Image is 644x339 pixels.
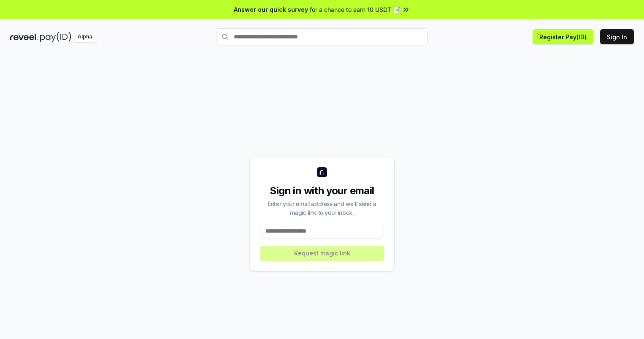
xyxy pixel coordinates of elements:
div: Sign in with your email [260,184,384,198]
img: reveel_dark [10,32,38,42]
div: Alpha [73,32,97,42]
span: for a chance to earn 10 USDT 📝 [310,5,400,14]
span: Answer our quick survey [234,5,308,14]
img: logo_small [317,167,327,177]
div: Enter your email address and we’ll send a magic link to your inbox. [260,199,384,217]
button: Register Pay(ID) [533,29,593,44]
button: Sign In [600,29,634,44]
img: pay_id [40,32,71,42]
